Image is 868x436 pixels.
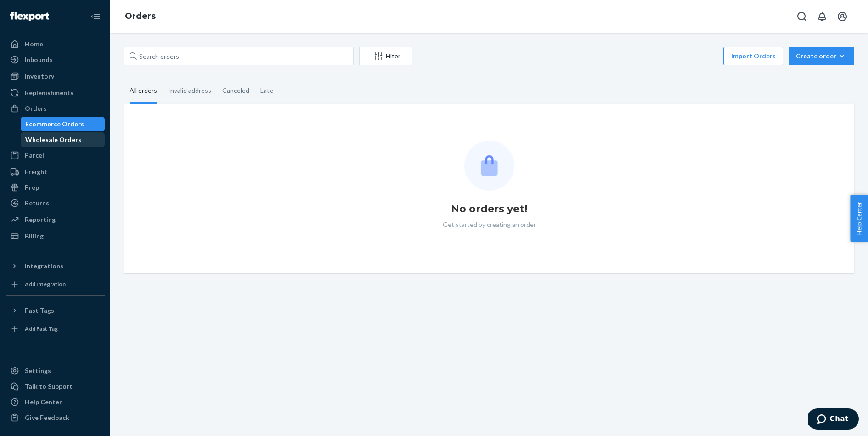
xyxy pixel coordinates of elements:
[25,366,51,375] div: Settings
[25,306,54,315] div: Fast Tags
[789,47,854,65] button: Create order
[833,7,851,26] button: Open account menu
[6,322,105,336] a: Add Fast Tag
[260,79,273,102] div: Late
[6,52,105,67] a: Inbounds
[25,280,66,288] div: Add Integration
[813,7,831,26] button: Open notifications
[25,88,73,97] div: Replenishments
[10,12,49,21] img: Flexport logo
[6,229,105,243] a: Billing
[6,363,105,378] a: Settings
[25,232,44,241] div: Billing
[25,325,58,333] div: Add Fast Tag
[25,397,62,407] div: Help Center
[222,79,249,102] div: Canceled
[6,395,105,409] a: Help Center
[850,195,868,242] button: Help Center
[168,79,211,102] div: Invalid address
[6,259,105,273] button: Integrations
[25,382,73,391] div: Talk to Support
[124,47,354,65] input: Search orders
[6,277,105,292] a: Add Integration
[25,104,47,113] div: Orders
[6,212,105,227] a: Reporting
[25,215,56,224] div: Reporting
[6,196,105,210] a: Returns
[360,51,412,61] div: Filter
[25,119,84,129] div: Ecommerce Orders
[808,408,859,431] iframe: Opens a widget where you can chat to one of our agents
[118,3,163,30] ol: breadcrumbs
[25,40,43,49] div: Home
[21,132,105,147] a: Wholesale Orders
[6,410,105,425] button: Give Feedback
[125,11,156,21] a: Orders
[359,47,412,65] button: Filter
[25,183,39,192] div: Prep
[130,79,157,104] div: All orders
[25,55,53,64] div: Inbounds
[25,198,49,208] div: Returns
[6,37,105,51] a: Home
[443,220,536,229] p: Get started by creating an order
[6,85,105,100] a: Replenishments
[25,72,54,81] div: Inventory
[6,101,105,116] a: Orders
[25,151,44,160] div: Parcel
[6,379,105,394] button: Talk to Support
[793,7,811,26] button: Open Search Box
[25,135,81,144] div: Wholesale Orders
[25,413,69,422] div: Give Feedback
[25,167,47,176] div: Freight
[25,261,63,271] div: Integrations
[6,164,105,179] a: Freight
[86,7,105,26] button: Close Navigation
[6,303,105,318] button: Fast Tags
[464,141,514,191] img: Empty list
[21,117,105,131] a: Ecommerce Orders
[6,69,105,84] a: Inventory
[6,180,105,195] a: Prep
[451,202,527,216] h1: No orders yet!
[6,148,105,163] a: Parcel
[723,47,783,65] button: Import Orders
[796,51,847,61] div: Create order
